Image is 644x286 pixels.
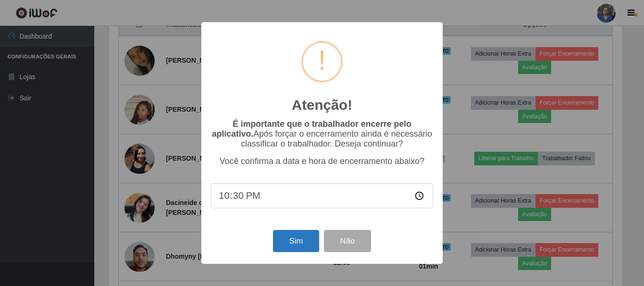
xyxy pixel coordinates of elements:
[211,156,433,166] p: Você confirma a data e hora de encerramento abaixo?
[324,230,371,252] button: Não
[273,230,319,252] button: Sim
[212,119,411,139] b: É importante que o trabalhador encerre pelo aplicativo.
[292,97,352,114] h2: Atenção!
[211,119,433,149] p: Após forçar o encerramento ainda é necessário classificar o trabalhador. Deseja continuar?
